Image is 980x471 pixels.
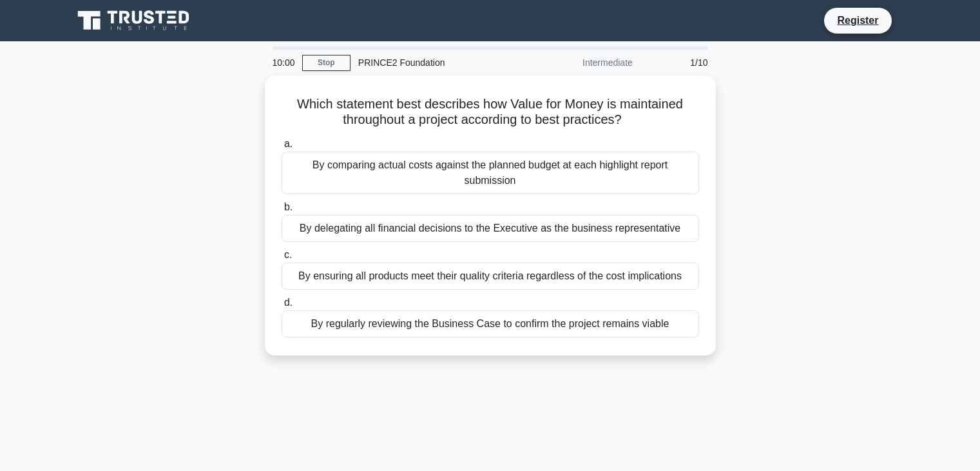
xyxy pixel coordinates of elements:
[528,50,640,75] div: Intermediate
[302,55,351,71] a: Stop
[351,50,528,75] div: PRINCE2 Foundation
[284,249,292,260] span: c.
[282,215,699,242] div: By delegating all financial decisions to the Executive as the business representative
[284,297,293,308] span: d.
[284,138,293,149] span: a.
[280,96,700,128] h5: Which statement best describes how Value for Money is maintained throughout a project according t...
[284,201,293,212] span: b.
[282,263,699,290] div: By ensuring all products meet their quality criteria regardless of the cost implications
[829,12,886,28] a: Register
[282,152,699,194] div: By comparing actual costs against the planned budget at each highlight report submission
[265,50,302,75] div: 10:00
[640,50,716,75] div: 1/10
[282,310,699,337] div: By regularly reviewing the Business Case to confirm the project remains viable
